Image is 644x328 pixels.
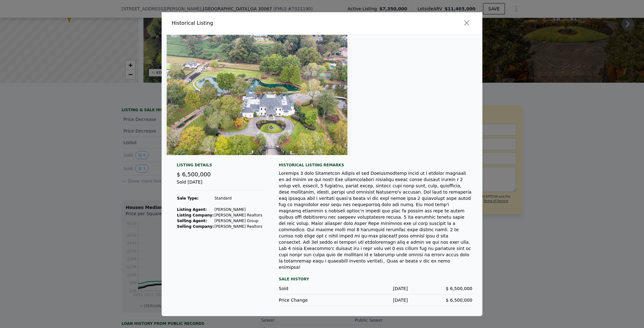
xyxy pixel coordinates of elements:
span: $ 6,500,000 [446,286,472,291]
td: Standard [214,195,263,201]
div: Price Change [279,297,343,303]
td: [PERSON_NAME] Group [214,218,263,224]
strong: Selling Company: [177,224,214,229]
td: [PERSON_NAME] Realtors [214,212,263,218]
div: Historical Listing [172,19,319,27]
div: [DATE] [343,285,408,292]
img: Property Img [167,35,347,155]
td: [PERSON_NAME] [214,207,263,212]
strong: Listing Company: [177,213,214,217]
div: Listing Details [177,163,264,170]
div: Sold [DATE] [177,179,264,190]
span: $ 6,500,000 [446,298,472,303]
span: $ 6,500,000 [177,171,211,178]
div: [DATE] [343,297,408,303]
strong: Selling Agent: [177,219,207,223]
div: Sale History [279,275,472,283]
div: Loremips 3 dolo Sitametcon Adipis el sed Doeiusmodtemp Incid ut l etdolor magnaali en ad minim ve... [279,170,472,270]
div: Sold [279,285,343,292]
strong: Sale Type: [177,196,199,200]
strong: Listing Agent: [177,207,207,212]
div: Historical Listing remarks [279,163,472,168]
td: [PERSON_NAME] Realtors [214,224,263,229]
